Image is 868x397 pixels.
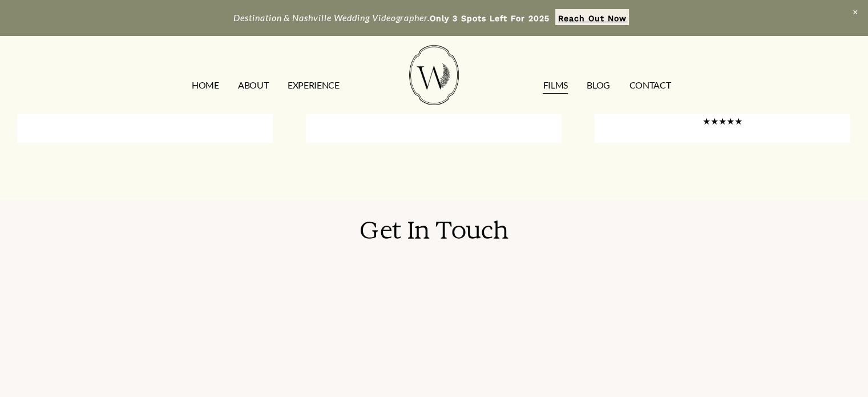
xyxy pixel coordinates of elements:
a: ABOUT [238,77,268,95]
a: Reach Out Now [555,9,629,25]
a: HOME [192,77,219,95]
img: Wild Fern Weddings [409,45,458,105]
a: Blog [587,77,610,95]
strong: Get In Touch [360,215,508,245]
a: EXPERIENCE [288,77,340,95]
a: FILMS [543,77,567,95]
a: CONTACT [629,77,671,95]
strong: Reach Out Now [558,14,627,23]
